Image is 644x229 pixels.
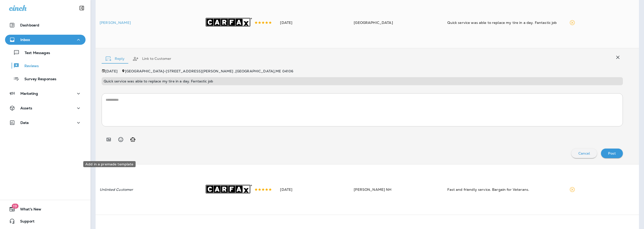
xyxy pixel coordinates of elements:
button: Reply [102,50,129,68]
button: Reviews [5,60,86,71]
button: Support [5,216,86,226]
p: Assets [20,106,32,110]
p: [DATE] [105,69,117,73]
p: Text Messages [20,51,50,56]
p: Survey Responses [19,77,56,82]
div: Add in a premade template [83,161,136,167]
button: Text Messages [5,47,86,58]
span: [GEOGRAPHIC_DATA] - [STREET_ADDRESS][PERSON_NAME] , [GEOGRAPHIC_DATA] , ME 04106 [125,69,294,73]
p: Data [20,121,29,125]
span: [PERSON_NAME] NH [354,187,391,192]
button: Generate AI response [128,134,138,145]
button: Add in a premade template [104,134,114,145]
button: Data [5,118,86,128]
div: Quick service was able to replace my tire in a day. Fantastic job [447,20,561,25]
div: Fast and friendly service. Bargain for Veterans. [447,187,561,192]
button: Survey Responses [5,73,86,84]
td: [DATE] [276,164,350,215]
p: Cancel [578,151,590,155]
button: 19What's New [5,204,86,214]
button: Assets [5,103,86,113]
span: What's New [15,207,41,213]
button: Cancel [571,149,597,158]
span: Support [15,219,34,225]
p: Inbox [20,38,30,42]
p: [PERSON_NAME] [100,21,196,25]
button: Link to Customer [129,50,175,68]
p: Reviews [19,64,39,69]
button: Inbox [5,35,86,45]
button: Collapse Sidebar [75,3,89,13]
p: Dashboard [20,23,39,27]
button: Marketing [5,88,86,99]
p: Quick service was able to replace my tire in a day. Fantastic job [104,79,621,83]
div: Click to view Customer Drawer [100,21,196,25]
p: Post [608,151,616,155]
p: Marketing [20,91,38,96]
span: [GEOGRAPHIC_DATA] [354,20,393,25]
button: Dashboard [5,20,86,30]
button: Post [601,149,623,158]
p: Unlinked Customer [100,188,196,192]
button: Select an emoji [116,134,126,145]
span: 19 [12,204,18,209]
